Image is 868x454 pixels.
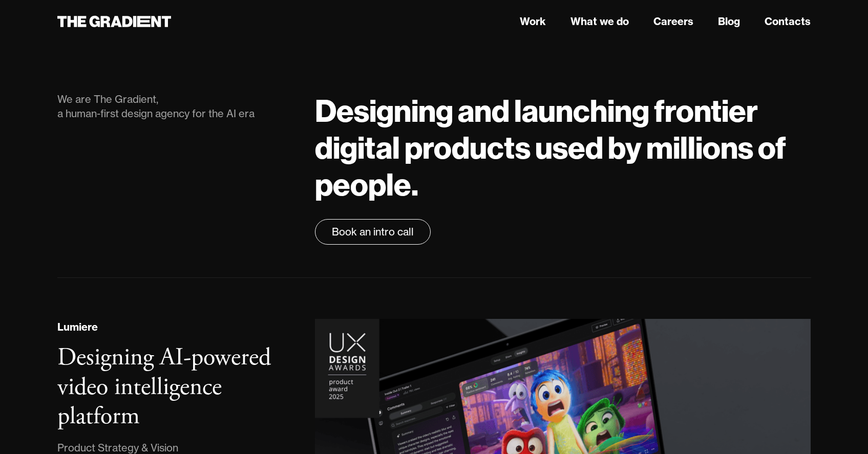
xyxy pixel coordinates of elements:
h3: Designing AI-powered video intelligence platform [57,342,271,432]
a: Work [520,14,546,29]
div: We are The Gradient, a human-first design agency for the AI era [57,92,295,121]
a: Blog [718,14,740,29]
h1: Designing and launching frontier digital products used by millions of people. [315,92,811,203]
a: Book an intro call [315,219,431,245]
a: Contacts [765,14,811,29]
a: What we do [570,14,629,29]
a: Careers [653,14,693,29]
div: Lumiere [57,319,98,335]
